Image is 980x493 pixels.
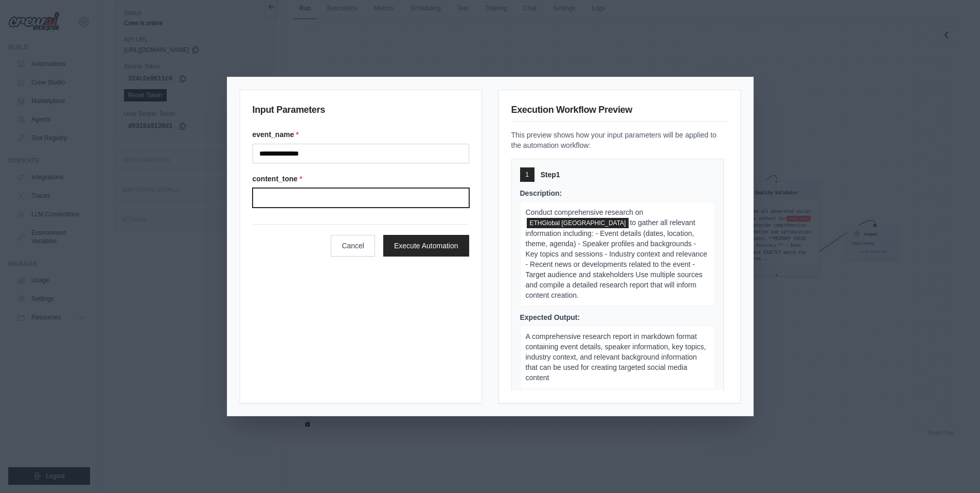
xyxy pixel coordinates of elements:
[511,103,728,122] h3: Execution Workflow Preview
[253,174,469,184] label: content_tone
[253,103,469,121] h3: Input Parameters
[520,313,580,321] span: Expected Output:
[520,189,562,197] span: Description:
[541,169,560,180] span: Step 1
[527,218,629,228] span: event_name
[526,208,644,216] span: Conduct comprehensive research on
[526,332,706,382] span: A comprehensive research report in markdown format containing event details, speaker information,...
[929,444,980,493] iframe: Chat Widget
[525,171,529,179] span: 1
[383,235,469,257] button: Execute Automation
[253,129,469,140] label: event_name
[511,130,728,150] p: This preview shows how your input parameters will be applied to the automation workflow:
[331,235,375,257] button: Cancel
